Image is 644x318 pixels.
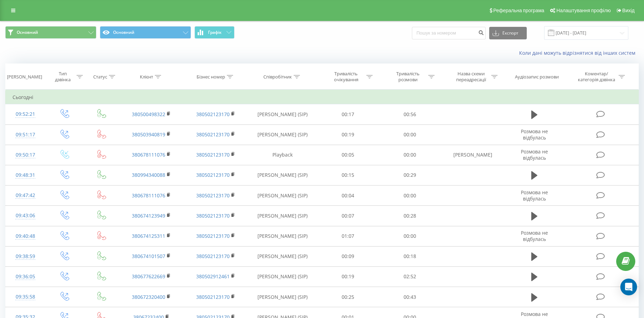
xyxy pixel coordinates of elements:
[317,226,379,246] td: 01:07
[132,172,165,178] a: 380994340088
[13,229,38,243] div: 09:40:48
[13,189,38,202] div: 09:47:42
[93,74,107,80] div: Статус
[379,185,441,206] td: 00:00
[13,107,38,121] div: 09:52:21
[132,111,165,118] a: 380500498322
[51,71,75,83] div: Тип дзвінка
[132,233,165,239] a: 380674125311
[317,287,379,307] td: 00:25
[317,104,379,124] td: 00:17
[521,229,548,242] span: Розмова не відбулась
[521,128,548,141] span: Розмова не відбулась
[196,131,230,138] a: 380502123170
[196,233,230,239] a: 380502123170
[317,145,379,165] td: 00:05
[196,111,230,118] a: 380502123170
[622,8,635,13] span: Вихід
[412,27,486,39] input: Пошук за номером
[521,189,548,202] span: Розмова не відбулась
[317,124,379,145] td: 00:19
[132,273,165,280] a: 380677622669
[194,26,234,39] button: Графік
[132,192,165,199] a: 380678111076
[489,27,527,39] button: Експорт
[196,172,230,178] a: 380502123170
[196,151,230,158] a: 380502123170
[248,165,317,185] td: [PERSON_NAME] (SIP)
[13,148,38,162] div: 09:50:17
[5,26,96,39] button: Основний
[379,226,441,246] td: 00:00
[13,168,38,182] div: 09:48:31
[7,74,42,80] div: [PERSON_NAME]
[440,145,505,165] td: [PERSON_NAME]
[317,185,379,206] td: 00:04
[515,74,559,80] div: Аудіозапис розмови
[197,74,225,80] div: Бізнес номер
[248,287,317,307] td: [PERSON_NAME] (SIP)
[248,104,317,124] td: [PERSON_NAME] (SIP)
[248,145,317,165] td: Playback
[493,8,544,13] span: Реферальна програма
[132,212,165,219] a: 380674123949
[379,104,441,124] td: 00:56
[196,212,230,219] a: 380502123170
[248,206,317,226] td: [PERSON_NAME] (SIP)
[263,74,292,80] div: Співробітник
[13,270,38,283] div: 09:36:05
[196,273,230,280] a: 380502912461
[196,192,230,199] a: 380502123170
[196,253,230,259] a: 380502123170
[248,266,317,287] td: [PERSON_NAME] (SIP)
[17,30,38,35] span: Основний
[379,266,441,287] td: 02:52
[379,246,441,266] td: 00:18
[317,206,379,226] td: 00:07
[317,165,379,185] td: 00:15
[379,206,441,226] td: 00:28
[379,124,441,145] td: 00:00
[6,90,639,104] td: Сьогодні
[576,71,617,83] div: Коментар/категорія дзвінка
[317,266,379,287] td: 00:19
[132,131,165,138] a: 380503940819
[13,128,38,142] div: 09:51:17
[379,165,441,185] td: 00:29
[100,26,191,39] button: Основний
[452,71,490,83] div: Назва схеми переадресації
[620,279,637,295] div: Open Intercom Messenger
[13,290,38,304] div: 09:35:58
[248,246,317,266] td: [PERSON_NAME] (SIP)
[13,209,38,222] div: 09:43:06
[248,185,317,206] td: [PERSON_NAME] (SIP)
[196,294,230,300] a: 380502123170
[248,124,317,145] td: [PERSON_NAME] (SIP)
[327,71,365,83] div: Тривалість очікування
[13,250,38,263] div: 09:38:59
[379,287,441,307] td: 00:43
[379,145,441,165] td: 00:00
[132,253,165,259] a: 380674101507
[521,148,548,161] span: Розмова не відбулась
[317,246,379,266] td: 00:09
[248,226,317,246] td: [PERSON_NAME] (SIP)
[140,74,153,80] div: Клієнт
[132,151,165,158] a: 380678111076
[208,30,222,35] span: Графік
[556,8,611,13] span: Налаштування профілю
[132,294,165,300] a: 380672320400
[389,71,427,83] div: Тривалість розмови
[519,50,639,56] a: Коли дані можуть відрізнятися вiд інших систем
